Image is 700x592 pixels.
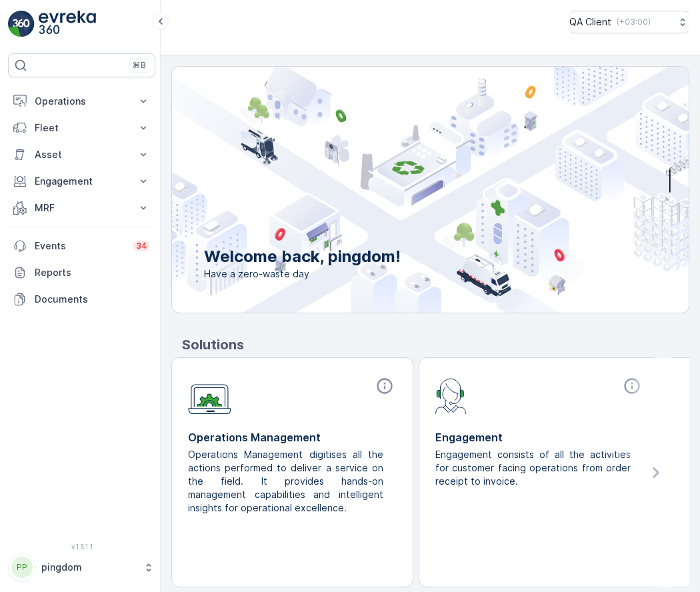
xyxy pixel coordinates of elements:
img: logo [8,11,35,37]
p: QA Client [569,15,611,29]
p: Engagement consists of all the activities for customer facing operations from order receipt to in... [435,448,633,488]
p: ⌘B [133,60,146,71]
a: Events34 [8,233,155,259]
button: PPpingdom [8,553,155,581]
button: MRF [8,195,155,221]
img: module-icon [435,377,467,414]
p: MRF [35,201,129,215]
button: Asset [8,141,155,168]
p: Documents [35,293,150,306]
button: Engagement [8,168,155,195]
span: v 1.51.1 [8,543,155,551]
p: Fleet [35,121,129,135]
button: Operations [8,88,155,115]
p: Operations [35,95,129,108]
p: Welcome back, pingdom! [204,246,401,267]
img: module-icon [188,377,231,415]
img: city illustration [112,67,689,313]
p: Engagement [35,175,129,188]
p: Solutions [182,335,689,355]
a: Documents [8,286,155,313]
p: Operations Management digitises all the actions performed to deliver a service on the field. It p... [188,448,386,515]
p: pingdom [41,561,137,574]
p: Operations Management [188,429,397,445]
button: QA Client(+03:00) [569,11,689,33]
a: Reports [8,259,155,286]
p: ( +03:00 ) [617,17,651,27]
p: 34 [136,241,147,251]
p: Events [35,239,125,253]
span: Have a zero-waste day [204,267,401,281]
img: logo_light-DOdMpM7g.png [39,11,96,37]
div: PP [11,557,33,578]
p: Reports [35,266,150,279]
p: Engagement [435,429,644,445]
button: Fleet [8,115,155,141]
p: Asset [35,148,129,161]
